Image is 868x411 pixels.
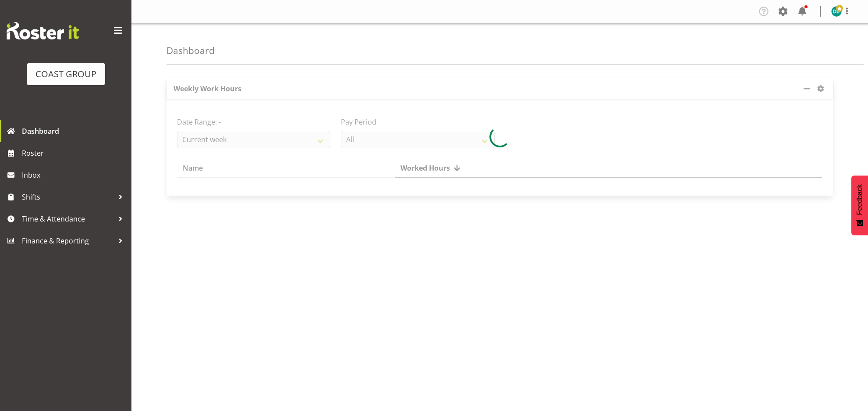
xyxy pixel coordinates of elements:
[22,168,127,182] span: Inbox
[22,212,114,225] span: Time & Attendance
[22,234,114,247] span: Finance & Reporting
[856,184,864,215] span: Feedback
[22,190,114,204] span: Shifts
[851,175,868,235] button: Feedback - Show survey
[22,125,127,138] span: Dashboard
[7,22,79,39] img: Rosterit website logo
[22,147,127,160] span: Roster
[167,46,215,56] h4: Dashboard
[35,68,96,81] div: COAST GROUP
